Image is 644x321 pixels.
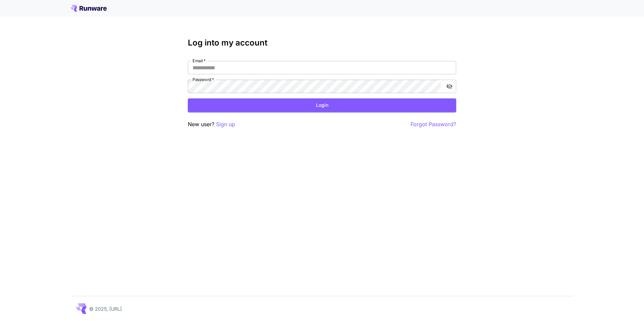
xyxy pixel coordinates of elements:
[188,98,456,112] button: Login
[193,58,206,64] label: Email
[443,80,455,92] button: toggle password visibility
[89,305,122,312] p: © 2025, [URL]
[411,120,456,129] button: Forgot Password?
[188,38,456,48] h3: Log into my account
[188,120,235,129] p: New user?
[216,120,235,129] button: Sign up
[193,77,214,82] label: Password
